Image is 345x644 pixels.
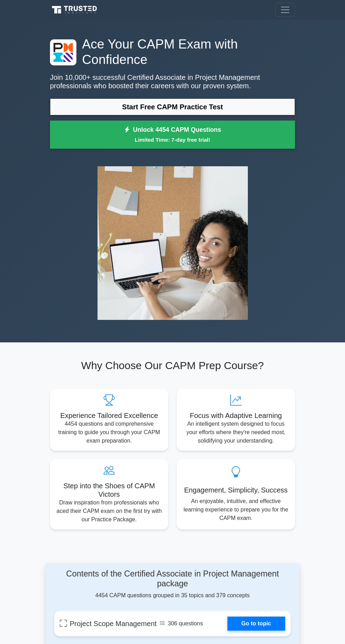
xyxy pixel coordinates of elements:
h5: Step into the Shoes of CAPM Victors [56,482,163,498]
p: 4454 questions and comprehensive training to guide you through your CAPM exam preparation. [56,420,163,445]
a: Unlock 4454 CAPM QuestionsLimited Time: 7-day free trial! [50,121,295,149]
small: Limited Time: 7-day free trial! [59,136,286,144]
a: Go to topic [227,617,285,631]
h5: Engagement, Simplicity, Success [182,486,289,494]
p: Join 10,000+ successful Certified Associate in Project Management professionals who boosted their... [50,73,295,90]
div: 4454 CAPM questions grouped in 35 topics and 379 concepts [54,569,291,600]
p: An enjoyable, intuitive, and effective learning experience to prepare you for the CAPM exam. [182,497,289,522]
h2: Why Choose Our CAPM Prep Course? [50,359,295,372]
a: Start Free CAPM Practice Test [50,98,295,115]
h4: Contents of the Certified Associate in Project Management package [54,569,291,588]
h5: Focus with Adaptive Learning [182,411,289,420]
p: Draw inspiration from professionals who aced their CAPM exam on the first try with our Practice P... [56,498,163,524]
h1: Ace Your CAPM Exam with Confidence [50,37,295,67]
h5: Experience Tailored Excellence [56,411,163,420]
p: An intelligent system designed to focus your efforts where they're needed most, solidifying your ... [182,420,289,445]
button: Toggle navigation [275,3,295,17]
